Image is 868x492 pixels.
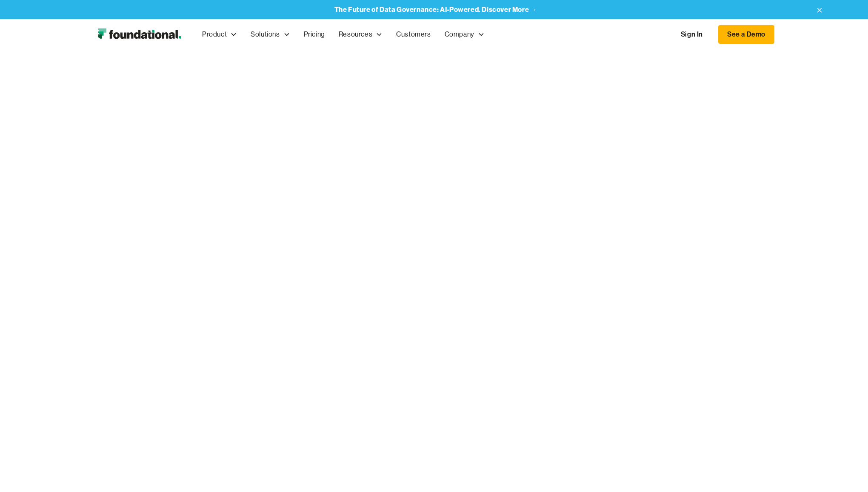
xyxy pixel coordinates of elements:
[94,26,185,43] img: Foundational Logo
[195,20,244,48] div: Product
[244,20,297,48] div: Solutions
[339,29,372,40] div: Resources
[332,20,389,48] div: Resources
[202,29,227,40] div: Product
[718,25,774,44] a: See a Demo
[438,20,491,48] div: Company
[94,26,185,43] a: home
[251,29,280,40] div: Solutions
[672,26,711,43] a: Sign In
[445,29,474,40] div: Company
[389,20,437,48] a: Customers
[715,393,868,492] iframe: Chat Widget
[334,6,537,14] a: The Future of Data Governance: AI-Powered. Discover More →
[297,20,332,48] a: Pricing
[334,5,537,14] strong: The Future of Data Governance: AI-Powered. Discover More →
